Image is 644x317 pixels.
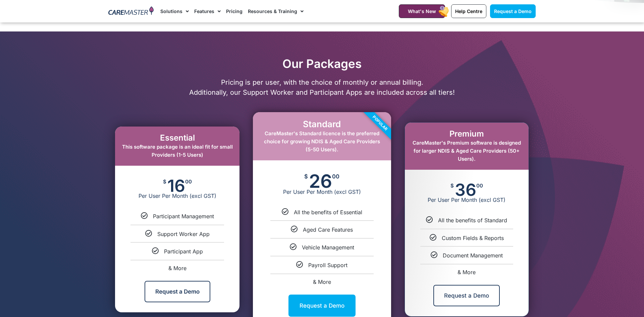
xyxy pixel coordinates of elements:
[451,4,486,18] a: Help Centre
[494,8,532,14] span: Request a Demo
[302,244,354,251] span: Vehicle Management
[122,144,233,158] span: This software package is an ideal fit for small Providers (1-5 Users)
[304,174,308,179] span: $
[308,262,347,268] span: Payroll Support
[413,140,521,162] span: CareMaster's Premium software is designed for larger NDIS & Aged Care Providers (50+ Users).
[264,130,380,153] span: CareMaster's Standard licence is the preferred choice for growing NDIS & Aged Care Providers (5-5...
[309,174,332,188] span: 26
[253,188,391,195] span: Per User Per Month (excl GST)
[157,231,210,237] span: Support Worker App
[105,57,539,71] h2: Our Packages
[185,179,192,184] span: 00
[458,269,476,275] span: & More
[288,295,356,317] a: Request a Demo
[455,8,482,14] span: Help Centre
[476,183,483,188] span: 00
[168,265,186,271] span: & More
[443,252,503,259] span: Document Management
[115,192,239,199] span: Per User Per Month (excl GST)
[450,183,454,188] span: $
[105,77,539,97] p: Pricing is per user, with the choice of monthly or annual billing. Additionally, our Support Work...
[163,179,166,184] span: $
[455,183,476,196] span: 36
[433,285,500,306] a: Request a Demo
[260,119,384,129] h2: Standard
[122,133,233,143] h2: Essential
[442,235,504,241] span: Custom Fields & Reports
[145,281,210,302] a: Request a Demo
[108,6,154,16] img: CareMaster Logo
[313,279,331,285] span: & More
[294,209,362,216] span: All the benefits of Essential
[164,248,203,255] span: Participant App
[405,196,529,203] span: Per User Per Month (excl GST)
[303,226,353,233] span: Aged Care Features
[153,213,214,220] span: Participant Management
[167,179,185,192] span: 16
[399,4,445,18] a: What's New
[408,8,436,14] span: What's New
[438,217,507,224] span: All the benefits of Standard
[412,129,522,139] h2: Premium
[490,4,536,18] a: Request a Demo
[341,85,418,161] div: Popular
[332,174,339,179] span: 00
